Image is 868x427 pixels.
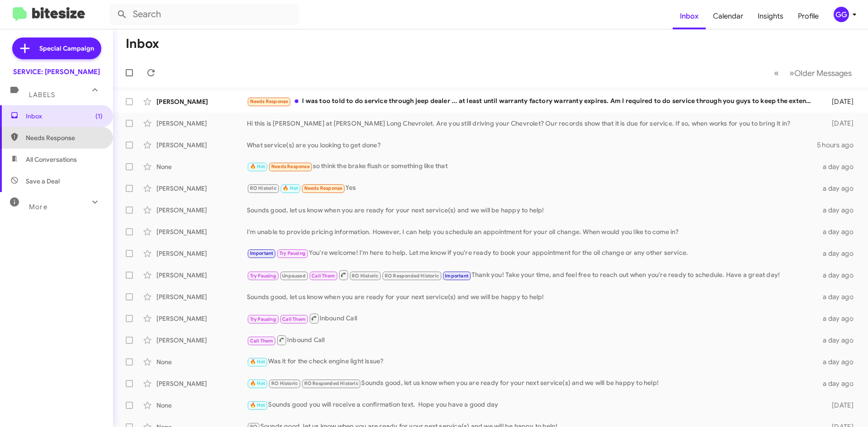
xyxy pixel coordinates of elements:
div: a day ago [817,162,861,171]
div: a day ago [817,357,861,366]
span: RO Historic [271,380,298,386]
span: Inbox [26,112,103,121]
span: 🔥 Hot [250,359,265,365]
div: a day ago [817,314,861,323]
div: [PERSON_NAME] [156,314,247,323]
button: Previous [769,64,784,82]
div: [PERSON_NAME] [156,141,247,150]
div: Sounds good you will receive a confirmation text. Hope you have a good day [247,400,817,410]
button: Next [784,64,857,82]
h1: Inbox [126,37,159,51]
div: [PERSON_NAME] [156,336,247,345]
span: Older Messages [794,68,852,78]
div: Inbound Call [247,334,817,346]
a: Profile [791,3,826,29]
div: I'm unable to provide pricing information. However, I can help you schedule an appointment for yo... [247,227,817,236]
span: » [789,67,794,79]
span: Unpaused [282,273,306,279]
div: Thank you! Take your time, and feel free to reach out when you're ready to schedule. Have a great... [247,269,817,281]
div: [PERSON_NAME] [156,249,247,258]
span: RO Responded Historic [385,273,439,279]
div: [PERSON_NAME] [156,292,247,301]
div: None [156,401,247,410]
div: None [156,357,247,366]
span: Try Pausing [250,316,276,322]
span: 🔥 Hot [250,164,265,169]
span: « [774,67,779,79]
div: I was too told to do service through jeep dealer ... at least until warranty factory warranty exp... [247,96,817,107]
div: a day ago [817,379,861,388]
span: 🔥 Hot [250,380,265,386]
span: 🔥 Hot [250,402,265,408]
div: Inbound Call [247,313,817,324]
div: a day ago [817,336,861,345]
span: More [29,203,47,211]
nav: Page navigation example [769,64,857,82]
span: RO Responded Historic [304,380,359,386]
span: Needs Response [304,185,343,191]
div: [PERSON_NAME] [156,97,247,106]
a: Special Campaign [12,38,101,59]
div: [PERSON_NAME] [156,206,247,215]
div: 5 hours ago [817,141,861,150]
div: [PERSON_NAME] [156,271,247,280]
div: What service(s) are you looking to get done? [247,141,817,150]
div: a day ago [817,292,861,301]
div: [DATE] [817,119,861,128]
div: [PERSON_NAME] [156,379,247,388]
span: Important [445,273,468,279]
div: so think the brake flush or something like that [247,161,817,172]
div: a day ago [817,271,861,280]
div: Sounds good, let us know when you are ready for your next service(s) and we will be happy to help! [247,292,817,301]
span: Needs Response [26,133,103,142]
span: (1) [95,112,103,121]
span: Needs Response [250,99,288,104]
span: RO Historic [250,185,277,191]
div: Yes [247,183,817,193]
span: Special Campaign [39,44,94,53]
div: a day ago [817,206,861,215]
a: Calendar [706,3,750,29]
div: Was it for the check engine light issue? [247,357,817,367]
div: GG [834,7,849,22]
a: Insights [750,3,791,29]
span: Labels [29,91,55,99]
div: None [156,162,247,171]
div: [PERSON_NAME] [156,227,247,236]
div: Sounds good, let us know when you are ready for your next service(s) and we will be happy to help! [247,206,817,215]
span: Save a Deal [26,177,60,186]
span: Important [250,250,274,256]
span: Try Pausing [279,250,306,256]
span: Call Them [250,338,274,344]
div: a day ago [817,249,861,258]
div: [DATE] [817,97,861,106]
div: Hi this is [PERSON_NAME] at [PERSON_NAME] Long Chevrolet. Are you still driving your Chevrolet? O... [247,119,817,128]
span: RO Historic [352,273,378,279]
div: Sounds good, let us know when you are ready for your next service(s) and we will be happy to help! [247,378,817,389]
div: [DATE] [817,401,861,410]
span: Needs Response [271,164,310,169]
span: Call Them [282,316,306,322]
a: Inbox [673,3,706,29]
div: You're welcome! I'm here to help. Let me know if you're ready to book your appointment for the oi... [247,248,817,258]
span: Try Pausing [250,273,276,279]
span: Call Them [311,273,335,279]
input: Search [109,4,299,25]
button: GG [826,7,858,22]
div: [PERSON_NAME] [156,119,247,128]
div: a day ago [817,227,861,236]
div: a day ago [817,184,861,193]
div: [PERSON_NAME] [156,184,247,193]
div: SERVICE: [PERSON_NAME] [13,67,100,76]
span: All Conversations [26,155,77,164]
span: 🔥 Hot [283,185,298,191]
